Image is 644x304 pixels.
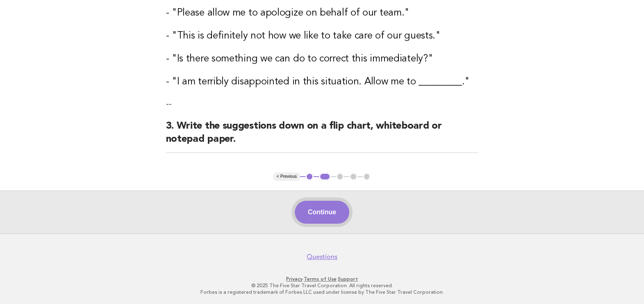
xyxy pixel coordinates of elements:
p: -- [166,98,478,110]
h3: - "I am terribly disappointed in this situation. Allow me to _________." [166,75,478,88]
button: Continue [295,201,349,224]
a: Privacy [286,276,303,282]
a: Questions [307,253,337,261]
p: · · [71,276,573,282]
h3: - "Please allow me to apologize on behalf of our team." [166,7,478,20]
h3: - "Is there something we can do to correct this immediately?" [166,52,478,66]
a: Terms of Use [304,276,337,282]
p: Forbes is a registered trademark of Forbes LLC used under license by The Five Star Travel Corpora... [71,289,573,295]
button: 2 [319,172,331,181]
a: Support [338,276,358,282]
button: 1 [305,172,314,181]
h2: 3. Write the suggestions down on a flip chart, whiteboard or notepad paper. [166,120,478,153]
p: © 2025 The Five Star Travel Corporation. All rights reserved. [71,282,573,289]
button: < Previous [273,172,300,181]
h3: - "This is definitely not how we like to take care of our guests." [166,29,478,43]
